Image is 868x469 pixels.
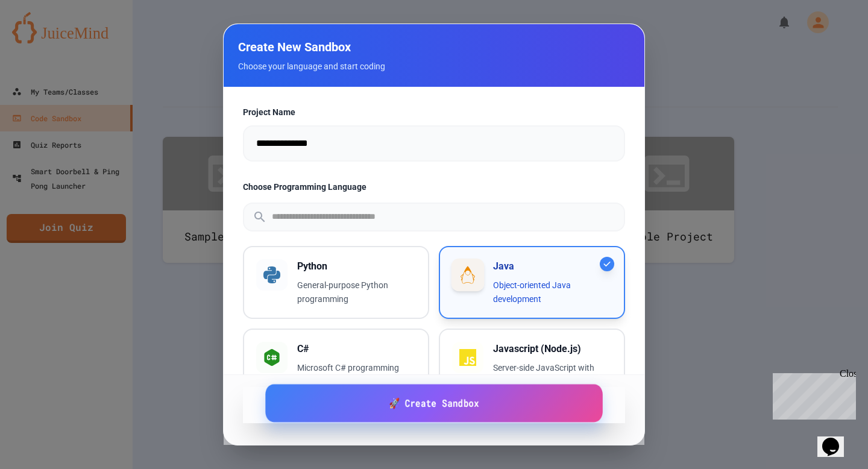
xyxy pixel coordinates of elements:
[297,259,416,274] h3: Python
[297,342,416,356] h3: C#
[493,259,612,274] h3: Java
[238,39,630,55] h2: Create New Sandbox
[493,279,612,306] p: Object-oriented Java development
[493,361,612,389] p: Server-side JavaScript with Node.js
[5,5,83,77] div: Chat with us now!Close
[297,279,416,306] p: General-purpose Python programming
[243,181,625,193] label: Choose Programming Language
[238,60,630,72] p: Choose your language and start coding
[493,342,612,356] h3: Javascript (Node.js)
[389,395,479,411] span: 🚀 Create Sandbox
[817,421,856,457] iframe: chat widget
[297,361,416,375] p: Microsoft C# programming
[243,106,625,118] label: Project Name
[768,368,856,420] iframe: chat widget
